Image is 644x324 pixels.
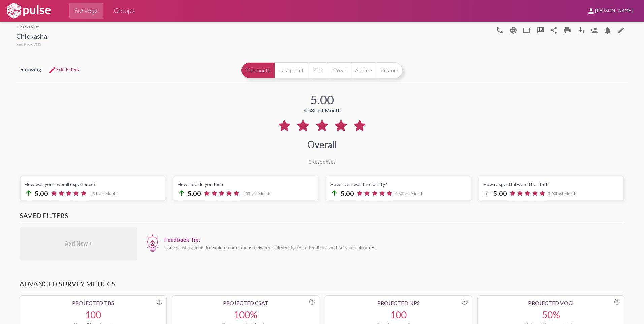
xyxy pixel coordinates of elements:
span: Red Rock BHS [16,42,41,47]
div: 100 [329,309,468,320]
button: YTD [309,62,328,78]
span: 5.00 [35,189,48,197]
div: Chickasha [16,32,47,42]
span: 4.55 [242,191,270,196]
button: Bell [601,23,614,37]
div: How respectful were the staff? [483,181,619,187]
mat-icon: person [587,7,595,15]
div: ? [309,299,315,305]
span: 5.00 [493,189,507,197]
div: How safe do you feel? [178,181,314,187]
span: 5.00 [548,191,576,196]
span: Last Month [314,107,341,114]
button: Edit FiltersEdit Filters [43,64,85,76]
button: Custom [376,62,403,78]
h3: Saved Filters [20,211,624,223]
a: back to list [16,24,47,29]
span: 4.60 [395,191,423,196]
mat-icon: tablet [523,26,531,34]
button: Download [574,23,587,37]
span: Groups [114,5,135,17]
span: Showing: [20,66,43,72]
div: Projected TBS [24,300,162,306]
button: language [493,23,507,37]
img: white-logo.svg [5,2,52,19]
div: Projected CSAT [176,300,315,306]
span: 3 [308,158,311,165]
mat-icon: language [617,26,625,34]
mat-icon: arrow_upward [330,189,339,197]
button: tablet [520,23,534,37]
button: This month [241,62,275,78]
div: How was your overall experience? [25,181,161,187]
a: Groups [108,3,140,19]
mat-icon: Download [577,26,585,34]
div: 100% [176,309,315,320]
div: Overall [307,139,337,150]
div: ? [614,299,620,305]
span: 5.00 [188,189,201,197]
span: 4.31 [89,191,118,196]
div: 4.58 [304,107,341,114]
span: Last Month [403,191,423,196]
button: Last month [275,62,309,78]
h3: Advanced Survey Metrics [20,280,624,291]
a: Surveys [69,3,103,19]
span: Last Month [556,191,576,196]
button: language [507,23,520,37]
mat-icon: arrow_upward [178,189,186,197]
div: 5.00 [310,92,334,107]
button: Person [587,23,601,37]
div: 50% [482,309,620,320]
div: Projected NPS [329,300,468,306]
mat-icon: Bell [604,26,612,34]
div: How clean was the facility? [330,181,466,187]
div: 100 [24,309,162,320]
mat-icon: arrow_back_ios [16,25,20,29]
mat-icon: compare_arrows [483,189,491,197]
mat-icon: language [496,26,504,34]
span: Edit Filters [48,67,79,73]
div: Use statistical tools to explore correlations between different types of feedback and service out... [164,245,621,250]
button: 1 Year [328,62,351,78]
div: Feedback Tip: [164,237,621,243]
span: Last Month [250,191,270,196]
div: Add New + [20,227,137,261]
div: ? [462,299,468,305]
mat-icon: arrow_upward [25,189,33,197]
mat-icon: Edit Filters [48,66,56,74]
mat-icon: speaker_notes [536,26,544,34]
mat-icon: print [563,26,571,34]
mat-icon: language [509,26,517,34]
span: Last Month [97,191,118,196]
mat-icon: Share [550,26,558,34]
img: icon12.png [144,234,161,253]
span: 5.00 [341,189,354,197]
button: speaker_notes [534,23,547,37]
div: Responses [308,158,336,165]
button: All time [351,62,376,78]
button: Share [547,23,560,37]
span: Surveys [75,5,98,17]
a: language [614,23,628,37]
span: [PERSON_NAME] [595,8,633,14]
div: Projected VoCI [482,300,620,306]
a: print [560,23,574,37]
div: ? [157,299,162,305]
mat-icon: Person [590,26,598,34]
button: [PERSON_NAME] [582,4,639,17]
